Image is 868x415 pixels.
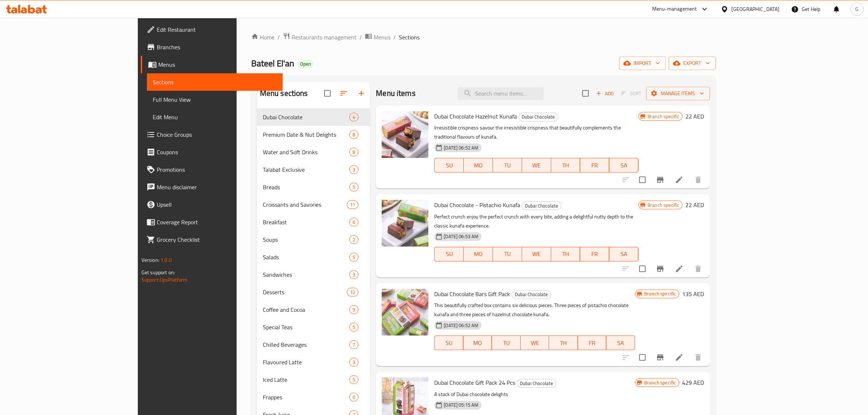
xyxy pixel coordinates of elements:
[160,255,172,265] span: 1.0.0
[141,21,283,38] a: Edit Restaurant
[551,158,580,172] button: TH
[263,148,350,156] span: Water and Soft Drinks
[682,289,704,299] h6: 135 AED
[263,323,350,331] span: Special Teas
[147,91,283,108] a: Full Menu View
[437,249,461,259] span: SU
[609,158,638,172] button: SA
[580,247,609,261] button: FR
[257,143,370,161] div: Water and Soft Drinks8
[141,213,283,231] a: Coverage Report
[141,56,283,73] a: Menus
[523,338,546,348] span: WE
[651,171,669,189] button: Branch-specific-item
[158,60,277,69] span: Menus
[689,349,707,366] button: delete
[606,336,635,350] button: SA
[349,253,358,261] div: items
[466,338,489,348] span: MO
[257,231,370,248] div: Soups2
[493,247,522,261] button: TU
[441,402,481,408] span: [DATE] 05:15 AM
[549,336,578,350] button: TH
[347,289,358,296] span: 12
[350,341,358,348] span: 7
[434,158,464,172] button: SU
[437,160,461,171] span: SU
[675,175,684,184] a: Edit menu item
[263,113,350,121] span: Dubai Chocolate
[263,165,350,174] span: Talabat Exclusive
[141,268,175,277] span: Get support on:
[669,57,716,70] button: export
[347,288,358,296] div: items
[257,248,370,266] div: Salads5
[257,371,370,388] div: Iced Latte5
[157,235,277,244] span: Grocery Checklist
[583,160,606,171] span: FR
[153,78,277,86] span: Sections
[263,270,350,279] span: Sandwiches
[434,288,510,299] span: Dubai Chocolate Bars Gift Pack
[554,160,577,171] span: TH
[595,89,615,98] span: Add
[350,184,358,191] span: 5
[437,338,460,348] span: SU
[263,200,347,209] div: Croissants and Savories
[257,353,370,371] div: Flavoured Latte3
[434,301,635,319] p: This beautifully crafted box contains six delicious pieces. Three pieces of pistachio chocolate k...
[263,288,347,296] div: Desserts
[263,253,350,261] div: Salads
[522,201,561,210] div: Dubai Chocolate
[349,235,358,244] div: items
[157,130,277,139] span: Choice Groups
[263,340,350,349] span: Chilled Beverages
[612,249,635,259] span: SA
[141,143,283,161] a: Coupons
[350,324,358,331] span: 5
[292,33,357,42] span: Restaurants management
[141,255,159,265] span: Version:
[257,178,370,196] div: Breads5
[350,131,358,138] span: 8
[263,130,350,139] div: Premium Date & Nut Delights
[263,375,350,384] div: Iced Latte
[434,336,463,350] button: SU
[260,88,308,99] h2: Menu sections
[393,33,396,42] li: /
[141,231,283,248] a: Grocery Checklist
[464,247,493,261] button: MO
[257,213,370,231] div: Breakfast6
[492,336,521,350] button: TU
[257,126,370,143] div: Premium Date & Nut Delights8
[493,158,522,172] button: TU
[359,33,362,42] li: /
[257,336,370,353] div: Chilled Beverages7
[349,270,358,279] div: items
[263,305,350,314] span: Coffee and Cocoa
[652,5,697,13] div: Menu-management
[382,111,428,158] img: Dubai Chocolate Hazelnut Kunafa
[350,166,358,173] span: 3
[320,86,335,101] span: Select all sections
[349,358,358,366] div: items
[675,264,684,273] a: Edit menu item
[467,249,490,259] span: MO
[350,149,358,156] span: 8
[349,393,358,402] div: items
[157,165,277,174] span: Promotions
[257,318,370,336] div: Special Teas5
[464,158,493,172] button: MO
[522,202,561,210] span: Dubai Chocolate
[157,218,277,226] span: Coverage Report
[349,340,358,349] div: items
[522,158,551,172] button: WE
[141,126,283,143] a: Choice Groups
[467,160,490,171] span: MO
[251,32,716,42] nav: breadcrumb
[365,32,390,42] a: Menus
[350,254,358,261] span: 5
[263,218,350,226] div: Breakfast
